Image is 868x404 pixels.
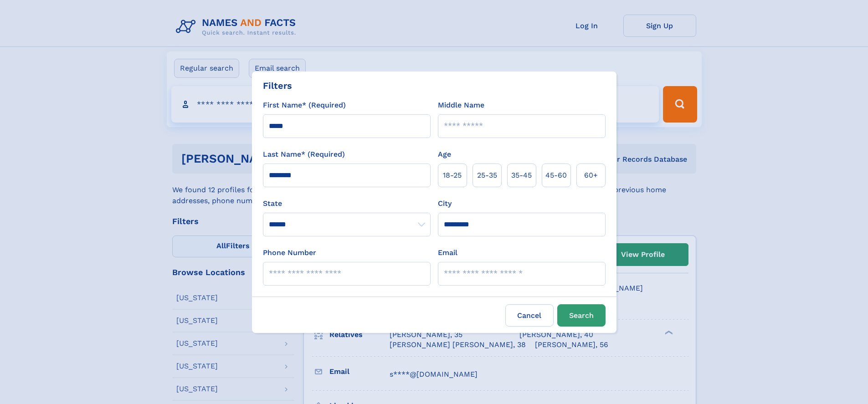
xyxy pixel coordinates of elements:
span: 18‑25 [443,170,462,181]
label: City [438,198,452,209]
span: 25‑35 [477,170,497,181]
label: Age [438,149,451,160]
label: State [263,198,431,209]
label: Cancel [505,304,554,327]
div: Filters [263,79,292,92]
label: Email [438,247,457,258]
span: 60+ [584,170,598,181]
button: Search [557,304,606,327]
label: Last Name* (Required) [263,149,345,160]
span: 45‑60 [545,170,567,181]
label: Middle Name [438,100,484,111]
span: 35‑45 [511,170,532,181]
label: Phone Number [263,247,316,258]
label: First Name* (Required) [263,100,346,111]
